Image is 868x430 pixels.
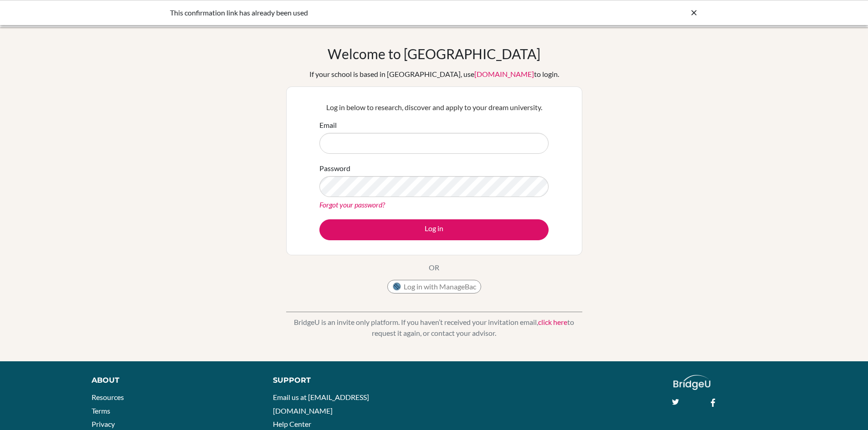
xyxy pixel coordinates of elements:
[92,406,110,415] a: Terms
[538,318,567,326] a: click here
[92,420,115,428] a: Privacy
[319,102,549,113] p: Log in below to research, discover and apply to your dream university.
[474,70,534,78] a: [DOMAIN_NAME]
[387,280,481,293] button: Log in with ManageBac
[286,317,582,339] p: BridgeU is an invite only platform. If you haven’t received your invitation email, to request it ...
[309,69,559,80] div: If your school is based in [GEOGRAPHIC_DATA], use to login.
[319,163,350,174] label: Password
[328,46,540,62] h1: Welcome to [GEOGRAPHIC_DATA]
[92,375,252,386] div: About
[319,200,385,209] a: Forgot your password?
[319,219,549,240] button: Log in
[170,7,562,18] div: This confirmation link has already been used
[273,375,423,386] div: Support
[273,393,369,415] a: Email us at [EMAIL_ADDRESS][DOMAIN_NAME]
[319,120,337,131] label: Email
[273,420,311,428] a: Help Center
[92,393,124,401] a: Resources
[429,262,439,273] p: OR
[673,375,710,390] img: logo_white@2x-f4f0deed5e89b7ecb1c2cc34c3e3d731f90f0f143d5ea2071677605dd97b5244.png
